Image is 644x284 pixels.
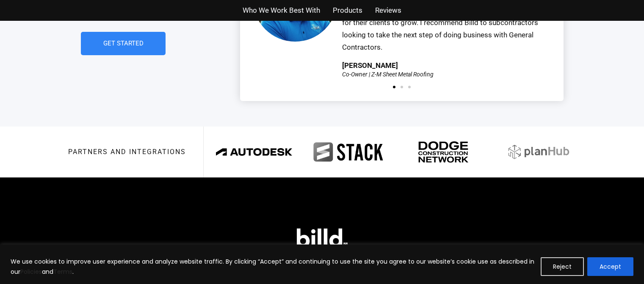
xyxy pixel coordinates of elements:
[20,267,42,276] a: Policies
[342,62,398,69] div: [PERSON_NAME]
[541,257,584,276] button: Reject
[587,257,633,276] button: Accept
[103,40,143,47] span: Get Started
[342,71,434,77] div: Co-Owner | Z-M Sheet Metal Roofing
[333,4,362,17] a: Products
[375,4,401,17] a: Reviews
[53,267,72,276] a: Terms
[243,4,320,17] a: Who We Work Best With
[401,86,403,88] span: Go to slide 2
[11,256,534,277] p: We use cookies to improve user experience and analyze website traffic. By clicking “Accept” and c...
[393,86,395,88] span: Go to slide 1
[81,32,166,55] a: Get Started
[68,149,186,155] h3: Partners and integrations
[408,86,411,88] span: Go to slide 3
